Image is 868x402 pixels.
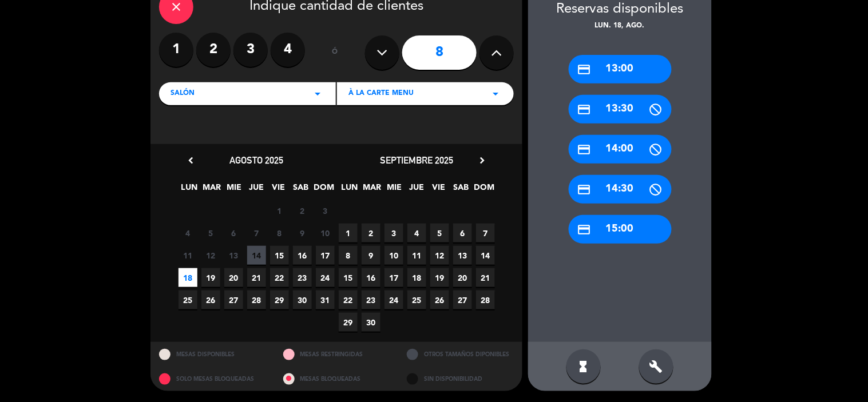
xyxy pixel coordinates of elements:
span: 30 [362,313,381,332]
span: 10 [385,246,403,265]
span: 23 [362,290,381,309]
i: credit_card [577,102,592,117]
span: 26 [430,290,449,309]
div: SIN DISPONIBILIDAD [398,367,522,391]
span: SAB [292,181,311,200]
span: 12 [201,246,220,265]
span: 16 [362,268,381,287]
span: 5 [201,224,220,242]
span: 2 [362,224,381,242]
span: À LA CARTE MENU [348,88,414,99]
span: 15 [270,246,289,265]
span: JUE [407,181,426,200]
span: 17 [385,268,403,287]
label: 4 [271,33,305,67]
label: 1 [159,33,193,67]
span: 1 [339,224,358,242]
i: credit_card [577,222,592,237]
span: septiembre 2025 [380,154,453,166]
span: 22 [339,290,358,309]
i: arrow_drop_down [489,87,502,101]
span: VIE [269,181,288,200]
span: LUN [340,181,359,200]
i: hourglass_full [577,360,590,373]
span: MAR [203,181,221,200]
span: VIE [430,181,449,200]
div: MESAS DISPONIBLES [150,342,275,367]
div: 15:00 [569,215,672,244]
span: 18 [179,268,197,287]
span: 28 [476,290,495,309]
span: 6 [224,224,243,242]
span: 25 [407,290,426,309]
div: MESAS BLOQUEADAS [275,367,399,391]
span: 1 [270,201,289,220]
span: 5 [430,224,449,242]
span: 16 [293,246,312,265]
span: 24 [385,290,403,309]
div: ó [316,33,354,73]
span: 19 [201,268,220,287]
div: SOLO MESAS BLOQUEADAS [150,367,275,391]
div: MESAS RESTRINGIDAS [275,342,399,367]
div: OTROS TAMAÑOS DIPONIBLES [398,342,522,367]
span: 30 [293,290,312,309]
span: 4 [407,224,426,242]
span: 3 [385,224,403,242]
span: 22 [270,268,289,287]
div: 14:00 [569,135,672,164]
span: 29 [270,290,289,309]
span: SAB [452,181,471,200]
i: chevron_left [185,154,197,166]
div: 14:30 [569,175,672,204]
span: 21 [476,268,495,287]
span: MAR [363,181,382,200]
span: MIE [385,181,404,200]
span: 3 [316,201,335,220]
span: 7 [247,224,266,242]
span: 13 [453,246,472,265]
span: Salón [171,88,195,99]
span: 18 [407,268,426,287]
span: 7 [476,224,495,242]
div: 13:00 [569,55,672,83]
span: 11 [179,246,197,265]
span: 23 [293,268,312,287]
span: 25 [179,290,197,309]
span: 15 [339,268,358,287]
span: 28 [247,290,266,309]
span: 13 [224,246,243,265]
span: 27 [224,290,243,309]
i: credit_card [577,182,592,197]
span: 20 [453,268,472,287]
div: lun. 18, ago. [528,21,712,32]
i: credit_card [577,142,592,157]
span: 12 [430,246,449,265]
span: 21 [247,268,266,287]
span: 11 [407,246,426,265]
span: MIE [225,181,244,200]
span: 29 [339,313,358,332]
span: 9 [293,224,312,242]
span: 27 [453,290,472,309]
span: DOM [314,181,333,200]
span: 10 [316,224,335,242]
label: 3 [233,33,268,67]
span: JUE [247,181,266,200]
span: 8 [339,246,358,265]
span: 6 [453,224,472,242]
span: 8 [270,224,289,242]
span: 26 [201,290,220,309]
div: 13:30 [569,95,672,124]
span: 31 [316,290,335,309]
span: 14 [476,246,495,265]
span: agosto 2025 [229,154,283,166]
i: build [649,360,663,373]
span: 17 [316,246,335,265]
span: 2 [293,201,312,220]
span: 24 [316,268,335,287]
span: 14 [247,246,266,265]
span: 19 [430,268,449,287]
label: 2 [196,33,231,67]
i: arrow_drop_down [311,87,324,101]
